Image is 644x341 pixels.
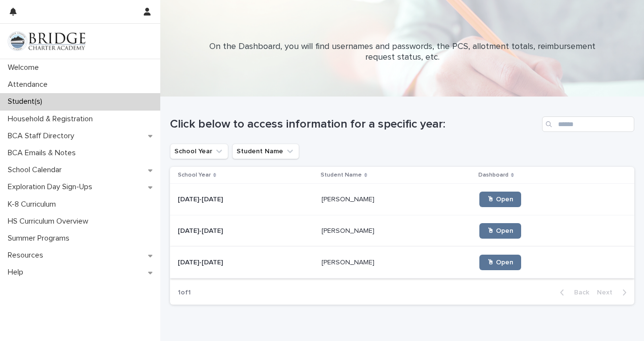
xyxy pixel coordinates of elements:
p: Summer Programs [4,234,77,243]
img: V1C1m3IdTEidaUdm9Hs0 [8,32,85,51]
p: BCA Emails & Notes [4,148,84,158]
p: Student(s) [4,97,50,106]
p: [PERSON_NAME] [322,257,376,267]
p: Household & Registration [4,114,101,124]
p: Attendance [4,80,55,89]
p: On the Dashboard, you will find usernames and passwords, the PCS, allotment totals, reimbursement... [208,42,596,63]
p: Student Name [321,170,362,180]
a: 🖱 Open [479,255,521,270]
tr: [DATE]-[DATE][DATE]-[DATE] [PERSON_NAME][PERSON_NAME] 🖱 Open [170,184,634,215]
tr: [DATE]-[DATE][DATE]-[DATE] [PERSON_NAME][PERSON_NAME] 🖱 Open [170,247,634,278]
button: Next [593,288,634,297]
p: 1 of 1 [170,281,199,305]
p: Exploration Day Sign-Ups [4,182,100,192]
p: [PERSON_NAME] [322,194,376,204]
p: HS Curriculum Overview [4,217,96,226]
span: Back [568,289,589,296]
p: K-8 Curriculum [4,200,64,209]
p: School Calendar [4,165,69,175]
button: Back [552,288,593,297]
button: School Year [170,144,228,159]
p: [DATE]-[DATE] [178,225,225,235]
p: Dashboard [478,170,508,180]
p: Welcome [4,63,47,72]
span: 🖱 Open [487,196,513,203]
input: Search [542,116,634,132]
p: [PERSON_NAME] [322,225,376,235]
tr: [DATE]-[DATE][DATE]-[DATE] [PERSON_NAME][PERSON_NAME] 🖱 Open [170,215,634,247]
span: 🖱 Open [487,259,513,266]
a: 🖱 Open [479,192,521,207]
h1: Click below to access information for a specific year: [170,117,538,131]
p: [DATE]-[DATE] [178,194,225,204]
p: BCA Staff Directory [4,131,82,141]
p: School Year [178,170,211,180]
button: Student Name [232,144,299,159]
span: Next [597,289,618,296]
span: 🖱 Open [487,227,513,234]
p: [DATE]-[DATE] [178,257,225,267]
p: Help [4,268,31,277]
p: Resources [4,251,51,260]
a: 🖱 Open [479,223,521,239]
